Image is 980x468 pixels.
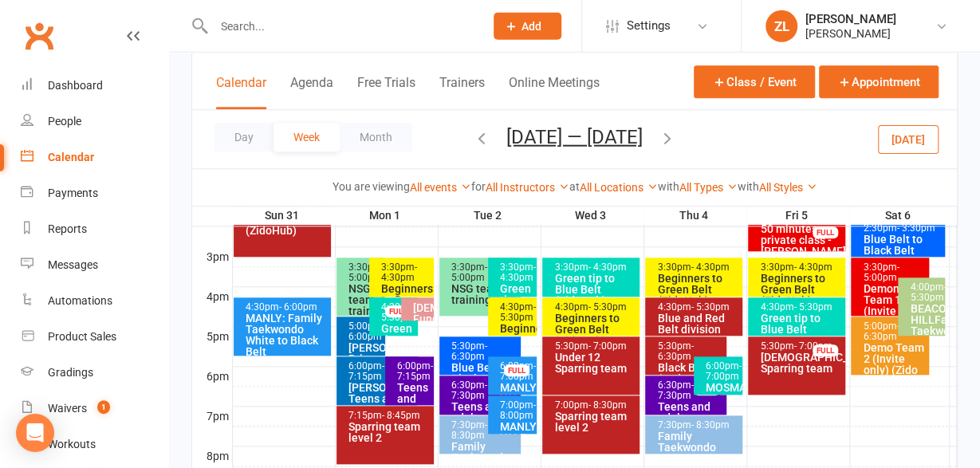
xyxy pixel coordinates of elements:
[451,420,517,441] div: 7:30pm
[21,355,168,391] a: Gradings
[192,366,232,386] th: 6pm
[385,305,411,317] div: FULL
[451,401,517,435] div: Teens and adults (ZidoHub)
[380,302,415,323] div: 4:30pm
[48,115,81,128] div: People
[348,411,430,421] div: 7:15pm
[21,247,168,283] a: Messages
[862,262,926,283] div: 3:30pm
[451,341,517,362] div: 5:30pm
[793,262,832,273] span: - 4:30pm
[245,302,327,313] div: 4:30pm
[274,123,340,151] button: Week
[553,273,636,306] div: Green tip to Blue Belt (ZidoHub)
[759,352,841,374] div: [DEMOGRAPHIC_DATA] Sparring team
[738,180,759,193] strong: with
[504,364,529,376] div: FULL
[759,262,841,273] div: 3:30pm
[412,302,430,336] div: [DEMOGRAPHIC_DATA] Fundamentals ([GEOGRAPHIC_DATA])
[553,400,636,411] div: 7:00pm
[499,382,533,449] div: MANLY VALE: Family class all belts
[759,181,817,194] a: All Styles
[588,340,626,352] span: - 7:00pm
[705,361,739,382] div: 6:00pm
[849,206,950,226] th: Sat 6
[553,302,636,313] div: 4:30pm
[21,175,168,211] a: Payments
[813,344,838,356] div: FULL
[19,16,59,56] a: Clubworx
[48,79,103,92] div: Dashboard
[759,341,841,352] div: 5:30pm
[499,283,533,339] div: Green tip to Blue belt (ZidoHub)
[348,262,382,283] div: 3:30pm
[16,414,54,452] div: Open Intercom Messenger
[451,262,487,283] span: - 5:00pm
[48,438,96,450] div: Workouts
[580,181,658,194] a: All Locations
[97,400,110,414] span: 1
[499,361,533,382] div: 6:00pm
[694,65,815,98] button: Class / Event
[706,360,742,382] span: - 7:00pm
[451,380,487,401] span: - 7:30pm
[439,75,485,109] button: Trainers
[805,12,896,26] div: [PERSON_NAME]
[382,410,420,421] span: - 8:45pm
[909,282,942,303] div: 4:00pm
[348,342,382,398] div: [PERSON_NAME]: Primary School all belts
[863,321,899,342] span: - 6:30pm
[793,340,832,352] span: - 7:00pm
[499,302,533,323] div: 4:30pm
[500,262,536,283] span: - 4:30pm
[380,323,415,379] div: Green tip to Blue belt (ZidoHub)
[500,399,536,421] span: - 8:00pm
[499,323,533,379] div: Beginners to Green Belt (ZidoHub)
[192,286,232,306] th: 4pm
[192,326,232,346] th: 5pm
[232,206,335,226] th: Sun 31
[21,319,168,355] a: Product Sales
[746,206,849,226] th: Fri 5
[627,8,671,44] span: Settings
[553,352,636,374] div: Under 12 Sparring team
[216,75,266,109] button: Calendar
[290,75,333,109] button: Agenda
[21,211,168,247] a: Reports
[679,181,738,194] a: All Types
[451,262,517,283] div: 3:30pm
[494,13,561,40] button: Add
[805,26,896,41] div: [PERSON_NAME]
[766,10,797,42] div: ZL
[48,294,112,307] div: Automations
[451,419,487,441] span: - 8:30pm
[21,283,168,319] a: Automations
[357,75,415,109] button: Free Trials
[656,341,722,362] div: 5:30pm
[553,341,636,352] div: 5:30pm
[48,187,98,199] div: Payments
[553,262,636,273] div: 3:30pm
[553,411,636,433] div: Sparring team level 2
[656,313,738,357] div: Blue and Red Belt division Compeittion Poomsae (Zi...
[21,140,168,175] a: Calendar
[691,262,729,273] span: - 4:30pm
[656,362,722,418] div: Black Belt (and adult red belts) Competition Pooms...
[656,302,738,313] div: 4:30pm
[451,362,517,395] div: Blue Belt to Black Belt (ZidoHub)
[896,222,935,234] span: - 3:30pm
[910,281,946,303] span: - 5:30pm
[509,75,600,109] button: Online Meetings
[521,20,541,33] span: Add
[500,360,536,382] span: - 7:00pm
[759,273,841,306] div: Beginners to Green Belt (ZidoHub)
[396,382,431,427] div: Teens and adults (ZidoHub)
[499,400,533,421] div: 7:00pm
[348,421,430,443] div: Sparring team level 2
[656,420,738,431] div: 7:30pm
[21,427,168,462] a: Workouts
[793,301,832,313] span: - 5:30pm
[209,15,473,37] input: Search...
[863,262,899,283] span: - 5:00pm
[588,301,626,313] span: - 5:30pm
